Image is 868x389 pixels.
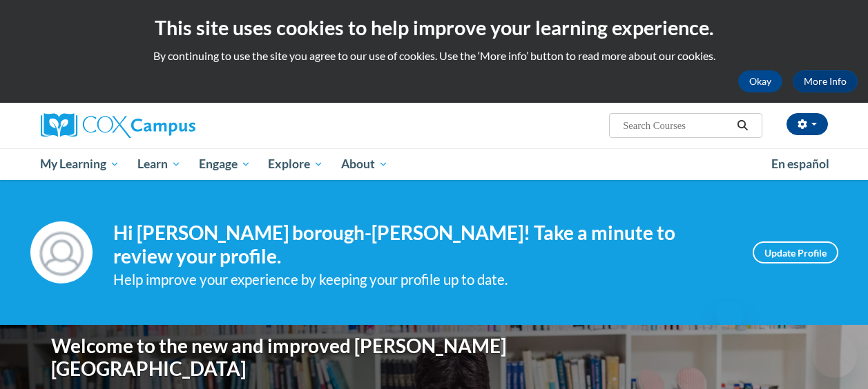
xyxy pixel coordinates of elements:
a: Explore [259,148,332,180]
button: Search [732,117,753,134]
h1: Welcome to the new and improved [PERSON_NAME][GEOGRAPHIC_DATA] [51,335,552,381]
div: Main menu [30,148,838,180]
iframe: Close message [716,301,744,328]
a: En español [762,150,838,179]
h4: Hi [PERSON_NAME] borough-[PERSON_NAME]! Take a minute to review your profile. [113,221,732,268]
span: En español [771,157,829,171]
span: Explore [268,156,323,172]
a: Update Profile [753,241,838,263]
img: Profile Image [30,221,93,283]
a: More Info [793,70,858,92]
img: Cox Campus [41,113,195,138]
a: My Learning [32,148,129,180]
iframe: Button to launch messaging window [813,334,857,378]
a: About [332,148,397,180]
a: Cox Campus [41,113,289,138]
h2: This site uses cookies to help improve your learning experience. [10,14,858,41]
p: By continuing to use the site you agree to our use of cookies. Use the ‘More info’ button to read... [10,48,858,63]
input: Search Courses [621,117,732,134]
span: About [341,156,388,172]
a: Learn [128,148,190,180]
span: Engage [199,156,251,172]
span: Learn [137,156,181,172]
div: Help improve your experience by keeping your profile up to date. [113,268,732,291]
button: Account Settings [787,113,828,135]
button: Okay [738,70,782,92]
span: My Learning [40,156,119,172]
a: Engage [190,148,260,180]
